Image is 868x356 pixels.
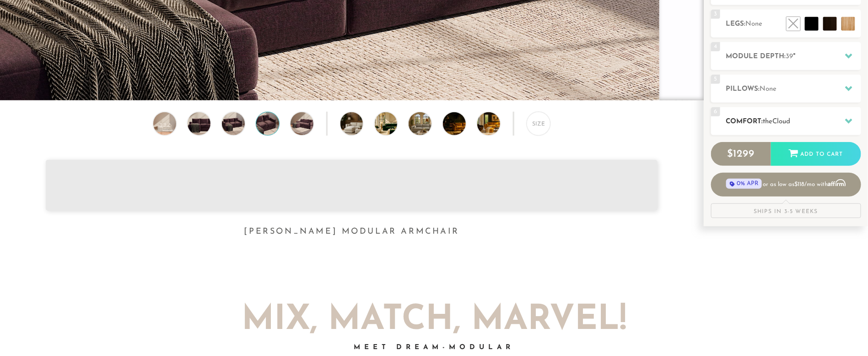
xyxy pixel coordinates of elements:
img: Landon Modular Armchair no legs 4 [254,112,281,135]
span: 4 [711,42,720,51]
h2: Legs: [726,19,861,29]
span: Affirm [828,179,846,186]
img: Landon Modular Armchair no legs 3 [220,112,247,135]
span: Meet Dream-Modular [354,344,514,351]
img: Landon Modular Armchair no legs 5 [288,112,316,135]
span: Cloud [773,118,791,125]
span: 6 [711,107,720,116]
span: $118 [795,181,805,187]
span: 0% APR [726,179,761,189]
h2: Module Depth: " [726,51,861,62]
div: Ships in 3-5 Weeks [711,203,861,218]
span: 5 [711,75,720,84]
iframe: Chat [829,315,861,349]
img: DreamSofa Modular Sofa & Sectional Video Presentation 5 [477,112,518,135]
h2: Mix, Match, Marvel! [183,303,686,338]
h2: Comfort: [726,116,861,127]
div: Size [527,112,550,136]
img: DreamSofa Modular Sofa & Sectional Video Presentation 3 [409,112,449,135]
img: DreamSofa Modular Sofa & Sectional Video Presentation 1 [340,112,381,135]
span: 39 [786,53,793,60]
img: Landon Modular Armchair no legs 1 [151,112,178,135]
span: 3 [711,10,720,19]
img: DreamSofa Modular Sofa & Sectional Video Presentation 2 [375,112,415,135]
span: the [763,118,773,125]
img: DreamSofa Modular Sofa & Sectional Video Presentation 4 [443,112,484,135]
span: 1299 [733,149,755,159]
div: Add to Cart [771,142,861,167]
img: Landon Modular Armchair no legs 2 [185,112,213,135]
h2: Pillows: [726,84,861,94]
span: None [760,86,777,93]
a: 0% APRor as low as $118/mo with Affirm - Learn more about Affirm Financing (opens in modal) [711,173,861,197]
span: None [746,21,763,27]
